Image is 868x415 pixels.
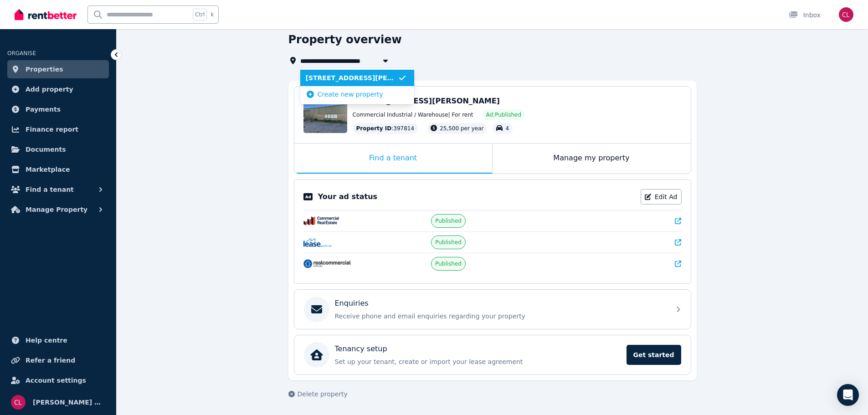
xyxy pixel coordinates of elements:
[353,123,418,134] div: : 397814
[26,204,87,215] span: Manage Property
[288,389,348,399] button: Delete property
[193,9,207,20] span: Ctrl
[7,140,109,159] a: Documents
[26,124,78,135] span: Finance report
[26,144,66,155] span: Documents
[306,73,398,82] span: [STREET_ADDRESS][PERSON_NAME]
[11,395,26,410] img: Cheryl & Dave Lambert
[26,355,75,366] span: Refer a friend
[486,111,521,118] span: Ad: Published
[26,164,70,175] span: Marketplace
[435,217,462,225] span: Published
[294,335,691,374] a: Tenancy setupSet up your tenant, create or import your lease agreementGet started
[303,259,351,268] img: RealCommercial.com.au
[294,143,492,174] div: Find a tenant
[318,90,383,99] span: Create new property
[7,80,109,98] a: Add property
[353,97,500,105] span: [STREET_ADDRESS][PERSON_NAME]
[335,343,387,354] p: Tenancy setup
[335,357,621,366] p: Set up your tenant, create or import your lease agreement
[493,143,691,174] div: Manage my property
[303,238,332,247] img: Lease.com.au
[353,111,473,118] span: Commercial Industrial / Warehouse | For rent
[26,84,73,95] span: Add property
[435,260,462,267] span: Published
[7,100,109,118] a: Payments
[356,125,392,132] span: Property ID
[26,184,74,195] span: Find a tenant
[298,389,348,399] span: Delete property
[435,239,462,246] span: Published
[7,200,109,219] button: Manage Property
[837,384,859,406] div: Open Intercom Messenger
[641,189,682,205] a: Edit Ad
[15,8,77,21] img: RentBetter
[440,125,483,132] span: 25,500 per year
[318,191,377,202] p: Your ad status
[7,160,109,179] a: Marketplace
[627,345,681,365] span: Get started
[7,351,109,369] a: Refer a friend
[26,335,67,346] span: Help centre
[303,216,339,225] img: CommercialRealEstate.com.au
[26,104,61,115] span: Payments
[335,312,665,321] p: Receive phone and email enquiries regarding your property
[7,331,109,349] a: Help centre
[294,290,691,329] a: EnquiriesReceive phone and email enquiries regarding your property
[7,60,109,78] a: Properties
[211,11,214,18] span: k
[789,10,821,20] div: Inbox
[26,375,86,386] span: Account settings
[288,32,402,47] h1: Property overview
[7,371,109,389] a: Account settings
[7,120,109,138] a: Finance report
[7,180,109,199] button: Find a tenant
[7,50,36,56] span: ORGANISE
[335,298,369,309] p: Enquiries
[839,7,853,22] img: Cheryl & Dave Lambert
[26,64,63,75] span: Properties
[33,397,105,408] span: [PERSON_NAME] & [PERSON_NAME]
[505,125,509,132] span: 4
